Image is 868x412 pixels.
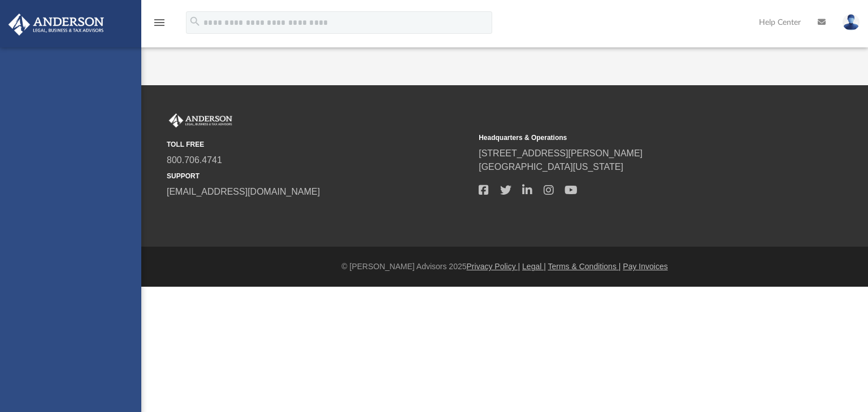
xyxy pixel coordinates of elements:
[479,148,643,158] a: [STREET_ADDRESS][PERSON_NAME]
[548,262,621,271] a: Terms & Conditions |
[479,133,783,143] small: Headquarters & Operations
[167,139,471,150] small: TOLL FREE
[141,261,868,273] div: © [PERSON_NAME] Advisors 2025
[467,262,520,271] a: Privacy Policy |
[167,171,471,181] small: SUPPORT
[623,262,667,271] a: Pay Invoices
[153,16,166,29] i: menu
[167,113,235,128] img: Anderson Advisors Platinum Portal
[167,187,320,196] a: [EMAIL_ADDRESS][DOMAIN_NAME]
[167,155,222,165] a: 800.706.4741
[843,14,860,30] img: User Pic
[479,162,623,172] a: [GEOGRAPHIC_DATA][US_STATE]
[153,21,166,29] a: menu
[5,14,107,36] img: Anderson Advisors Platinum Portal
[522,262,546,271] a: Legal |
[189,15,201,28] i: search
